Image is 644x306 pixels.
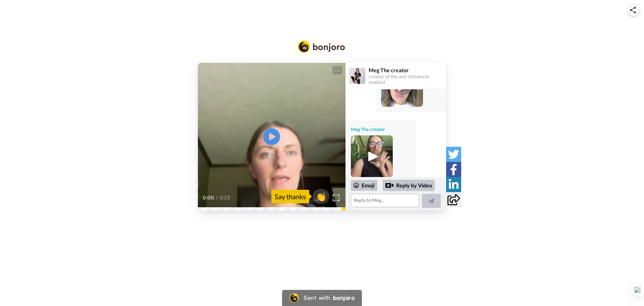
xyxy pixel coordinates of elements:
[363,147,381,166] img: ic_play_thick.png
[369,67,446,73] div: Meg The creator
[313,189,329,204] button: 👏
[271,190,309,203] div: Say thanks
[351,126,411,133] div: Meg The creator
[369,74,446,85] div: creator of the anti influencer method
[313,191,329,202] span: 👏
[298,41,345,53] img: Bonjoro Logo
[333,194,339,201] img: Full screen
[333,67,341,74] div: CC
[216,194,218,202] span: /
[351,135,393,177] img: 164491da-1dd6-463a-baf9-b02fd58c6dd0-thumb.jpg
[351,180,377,191] div: Emoji
[383,180,435,191] div: Reply by Video
[630,7,636,13] img: ic_share.svg
[219,194,231,202] span: 0:23
[349,68,365,84] img: Profile Image
[385,181,393,189] div: Reply by Video
[203,194,214,202] span: 0:00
